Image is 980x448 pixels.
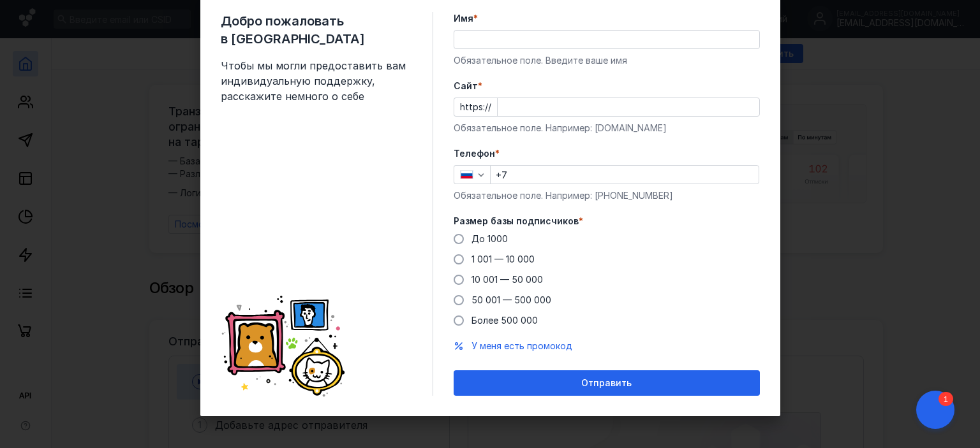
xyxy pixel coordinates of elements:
button: У меня есть промокод [471,340,572,352]
span: Телефон [454,147,495,160]
span: До 1000 [471,233,508,244]
span: Имя [454,12,473,25]
span: У меня есть промокод [471,340,572,351]
span: 10 001 — 50 000 [471,274,543,285]
span: Размер базы подписчиков [454,215,579,228]
div: 1 [29,8,43,22]
span: Добро пожаловать в [GEOGRAPHIC_DATA] [221,12,412,48]
button: Отправить [454,370,760,396]
span: 1 001 — 10 000 [471,254,535,264]
div: Обязательное поле. Например: [PHONE_NUMBER] [454,189,760,202]
span: Чтобы мы могли предоставить вам индивидуальную поддержку, расскажите немного о себе [221,58,412,104]
span: Cайт [454,80,478,92]
div: Обязательное поле. Введите ваше имя [454,54,760,67]
span: Более 500 000 [471,315,538,326]
div: Обязательное поле. Например: [DOMAIN_NAME] [454,122,760,134]
span: Отправить [581,378,632,389]
span: 50 001 — 500 000 [471,294,551,305]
